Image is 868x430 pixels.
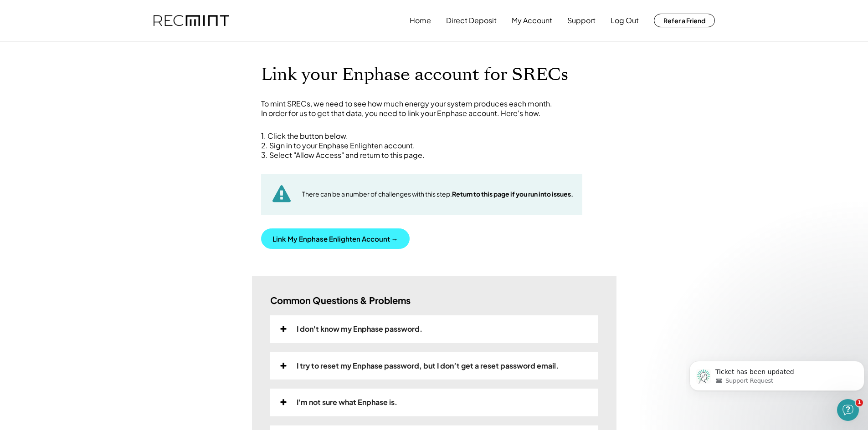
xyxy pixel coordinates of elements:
div: I don't know my Enphase password. [297,324,422,334]
div: To mint SRECs, we need to see how much energy your system produces each month. In order for us to... [261,99,607,118]
button: Support [567,11,596,30]
h1: Link your Enphase account for SRECs [261,64,607,86]
div: I'm not sure what Enphase is. [297,398,397,407]
img: recmint-logotype%403x.png [154,15,229,26]
div: I try to reset my Enphase password, but I don’t get a reset password email. [297,361,559,371]
strong: Return to this page if you run into issues. [452,190,573,198]
div: There can be a number of challenges with this step. [302,190,573,199]
button: Log Out [611,11,639,30]
span: 1 [856,399,863,406]
button: Link My Enphase Enlighten Account → [261,228,410,249]
button: My Account [512,11,552,30]
button: Direct Deposit [446,11,497,30]
h3: Common Questions & Problems [270,294,411,306]
iframe: Intercom live chat [837,399,859,421]
iframe: Intercom notifications message [686,342,868,405]
button: Home [410,11,431,30]
button: Refer a Friend [654,14,715,27]
div: 1. Click the button below. 2. Sign in to your Enphase Enlighten account. 3. Select "Allow Access"... [261,132,607,160]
